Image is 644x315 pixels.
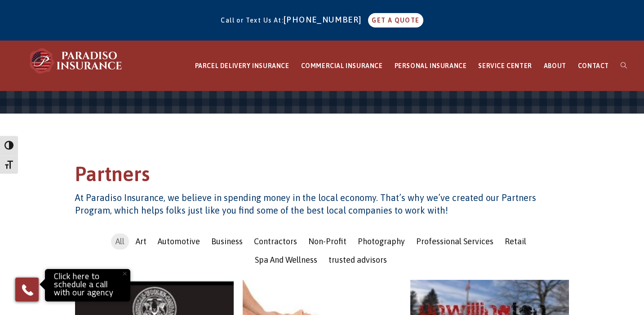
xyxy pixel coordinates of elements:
[544,62,566,69] span: ABOUT
[329,255,387,265] span: trusted advisors
[308,237,346,246] span: Non-Profit
[538,41,572,91] a: ABOUT
[255,255,317,265] span: Spa And Wellness
[395,62,467,69] span: PERSONAL INSURANCE
[115,237,124,246] span: All
[301,62,383,69] span: COMMERCIAL INSURANCE
[472,41,537,91] a: SERVICE CENTER
[505,237,526,246] span: Retail
[358,237,405,246] span: Photography
[578,62,609,69] span: CONTACT
[136,237,147,246] span: Art
[27,47,126,74] img: Paradiso Insurance
[416,237,493,246] span: Professional Services
[254,237,297,246] span: Contractors
[478,62,532,69] span: SERVICE CENTER
[75,192,569,217] h4: At Paradiso Insurance, we believe in spending money in the local economy. That’s why we’ve create...
[368,13,423,27] a: GET A QUOTE
[47,271,128,299] p: Click here to schedule a call with our agency
[158,237,200,246] span: Automotive
[211,237,243,246] span: Business
[284,15,366,24] a: [PHONE_NUMBER]
[115,264,134,283] button: Close
[189,41,295,91] a: PARCEL DELIVERY INSURANCE
[195,62,289,69] span: PARCEL DELIVERY INSURANCE
[20,283,35,297] img: Phone icon
[221,17,284,24] span: Call or Text Us At:
[295,41,389,91] a: COMMERCIAL INSURANCE
[572,41,615,91] a: CONTACT
[75,161,569,192] h1: Partners
[389,41,473,91] a: PERSONAL INSURANCE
